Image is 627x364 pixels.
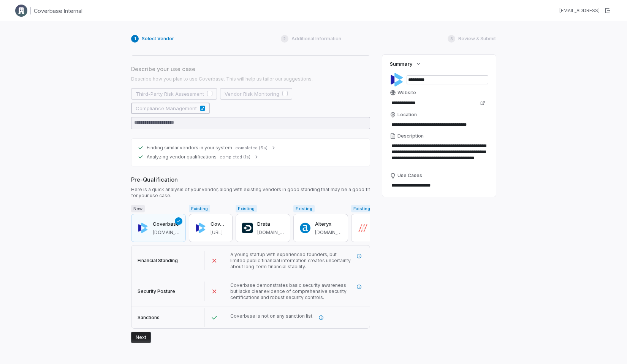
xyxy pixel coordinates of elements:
span: alteryx.com [315,229,342,236]
button: Coverbase[URL] [189,214,233,242]
span: Existing [189,205,210,212]
span: Here is a quick analysis of your vendor, along with existing vendors in good standing that may be... [131,187,370,199]
span: Coverbase demonstrates basic security awareness but lacks clear evidence of comprehensive securit... [230,282,347,300]
h1: Coverbase Internal [34,7,82,15]
button: Next [131,332,151,343]
span: coverbase.com [153,229,179,236]
h3: Coverbase [153,220,179,228]
button: Coverbase[DOMAIN_NAME] [131,214,186,242]
button: More information [352,249,366,263]
span: Website [397,90,416,96]
span: Describe your use case [131,65,370,73]
button: Summary [388,57,423,71]
span: Location [397,112,417,118]
svg: More information [356,284,362,290]
span: Select Vendor [142,36,174,42]
span: Existing [293,205,315,212]
h3: Alteryx [315,220,342,228]
span: Use Cases [397,173,422,179]
svg: Failed [211,288,218,295]
span: Finding similar vendors in your system [147,145,232,151]
span: drata.com [257,229,284,236]
svg: More information [356,253,362,259]
span: Security Posture [138,288,175,294]
span: A young startup with experienced founders, but limited public financial information creates uncer... [230,252,351,269]
div: [EMAIL_ADDRESS] [559,8,600,14]
input: Location [390,119,488,130]
span: Financial Standing [138,258,178,263]
span: Existing [236,205,257,212]
span: Sanctions [138,315,160,320]
span: Description [397,133,424,139]
span: New [131,205,145,212]
button: Alteryx[DOMAIN_NAME] [293,214,348,242]
span: Existing [351,205,372,212]
span: Review & Submit [458,36,496,42]
div: 2 [281,35,288,43]
button: More information [314,311,328,324]
span: completed (1s) [220,154,250,160]
button: More information [352,280,366,294]
div: 3 [448,35,455,43]
span: completed (6s) [235,145,268,151]
span: Pre-Qualification [131,176,370,184]
svg: More information [318,315,324,320]
textarea: Description [390,141,488,169]
button: Unit21[URL] [351,214,383,242]
h3: Coverbase [211,220,226,228]
textarea: Use Cases [390,180,488,191]
svg: Failed [211,257,218,264]
h3: Drata [257,220,284,228]
span: Analyzing vendor qualifications [147,154,217,160]
span: Describe how you plan to use Coverbase. This will help us tailor our suggestions. [131,76,370,82]
input: Website [390,98,475,108]
svg: Passed [211,314,218,321]
span: coverbase.ai [211,229,226,236]
img: Clerk Logo [15,5,27,17]
span: Coverbase is not on any sanction list. [230,313,313,319]
span: Additional Information [291,36,341,42]
button: Drata[DOMAIN_NAME] [236,214,290,242]
span: Summary [390,60,412,67]
div: 1 [131,35,139,43]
